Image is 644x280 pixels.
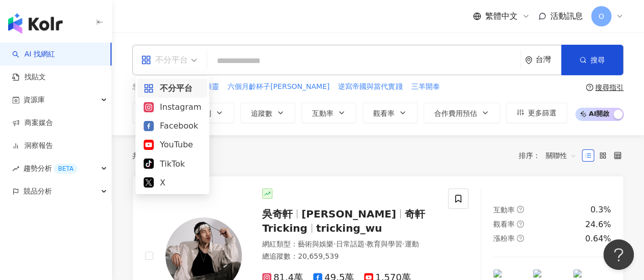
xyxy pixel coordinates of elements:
[603,239,634,270] iframe: Help Scout Beacon - Open
[536,55,561,64] div: 台灣
[23,88,45,111] span: 資源庫
[424,103,500,123] button: 合作費用預估
[367,240,402,248] span: 教育與學習
[525,56,533,64] span: environment
[144,101,201,113] div: Instagram
[485,11,518,22] span: 繁體中文
[333,240,335,248] span: ·
[301,208,396,220] span: [PERSON_NAME]
[590,204,611,215] div: 0.3%
[410,81,440,92] button: 三羊開泰
[338,81,403,92] button: 逆寫帝國與當代實踐
[362,103,417,123] button: 觀看率
[586,84,593,91] span: question-circle
[364,240,366,248] span: ·
[404,240,418,248] span: 運動
[144,176,201,189] div: X
[402,240,404,248] span: ·
[493,234,515,242] span: 漲粉率
[144,138,201,151] div: YouTube
[262,208,425,234] span: 奇軒Tricking
[338,82,402,92] span: 逆寫帝國與當代實踐
[262,252,436,262] div: 總追蹤數 ： 20,659,539
[12,118,53,128] a: 商案媒合
[506,103,567,123] button: 更多篩選
[595,83,624,91] div: 搜尋指引
[132,103,180,123] button: 類型
[312,109,333,117] span: 互動率
[251,109,272,117] span: 追蹤數
[546,147,576,164] span: 關聯性
[12,49,55,59] a: searchAI 找網紅
[493,206,515,214] span: 互動率
[8,13,63,34] img: logo
[144,158,201,170] div: TikTok
[12,141,53,151] a: 洞察報告
[262,208,293,220] span: 吳奇軒
[301,103,356,123] button: 互動率
[298,240,333,248] span: 藝術與娛樂
[141,52,188,68] div: 不分平台
[517,221,524,228] span: question-circle
[144,83,154,94] span: appstore
[550,11,583,21] span: 活動訊息
[23,157,77,180] span: 趨勢分析
[228,82,329,92] span: 六個月齡杯子[PERSON_NAME]
[591,56,605,64] span: 搜尋
[517,206,524,213] span: question-circle
[585,219,611,230] div: 24.6%
[434,109,477,117] span: 合作費用預估
[240,103,295,123] button: 追蹤數
[186,103,234,123] button: 性別
[561,45,623,75] button: 搜尋
[519,147,582,164] div: 排序：
[493,220,515,228] span: 觀看率
[141,55,151,65] span: appstore
[528,109,556,117] span: 更多篩選
[227,81,330,92] button: 六個月齡杯子[PERSON_NAME]
[12,165,19,172] span: rise
[517,235,524,242] span: question-circle
[132,151,180,160] div: 共 筆
[144,119,201,132] div: Facebook
[585,233,611,244] div: 0.64%
[598,11,604,22] span: O
[373,109,395,117] span: 觀看率
[132,82,182,92] span: 您可能感興趣：
[262,239,436,250] div: 網紅類型 ：
[12,72,46,82] a: 找貼文
[144,82,201,95] div: 不分平台
[411,82,439,92] span: 三羊開泰
[316,222,382,234] span: tricking_wu
[335,240,364,248] span: 日常話題
[23,180,52,203] span: 競品分析
[54,164,77,174] div: BETA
